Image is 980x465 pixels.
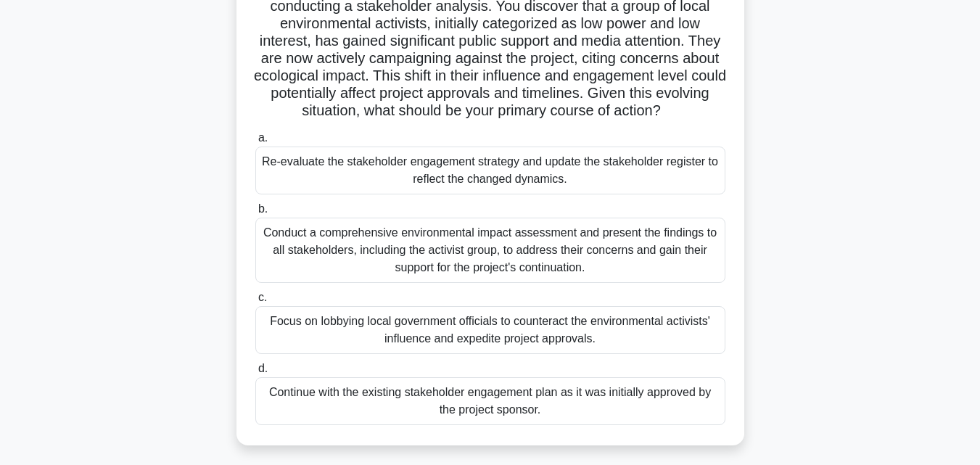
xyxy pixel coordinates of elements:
span: a. [258,131,268,144]
span: c. [258,291,267,303]
span: d. [258,362,268,374]
div: Focus on lobbying local government officials to counteract the environmental activists' influence... [255,306,725,354]
div: Re-evaluate the stakeholder engagement strategy and update the stakeholder register to reflect th... [255,147,725,194]
div: Conduct a comprehensive environmental impact assessment and present the findings to all stakehold... [255,218,725,283]
span: b. [258,202,268,215]
div: Continue with the existing stakeholder engagement plan as it was initially approved by the projec... [255,377,725,425]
